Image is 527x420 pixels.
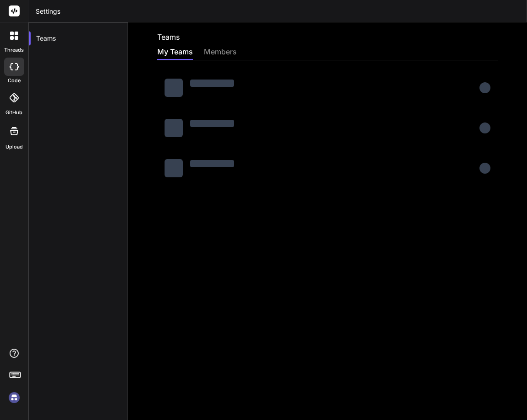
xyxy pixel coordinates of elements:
[204,46,237,59] div: members
[8,77,21,85] label: code
[5,109,22,117] label: GitHub
[29,28,128,48] div: Teams
[157,46,193,59] div: My Teams
[157,32,180,43] h2: Teams
[4,46,24,54] label: threads
[5,143,23,151] label: Upload
[6,390,22,405] img: signin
